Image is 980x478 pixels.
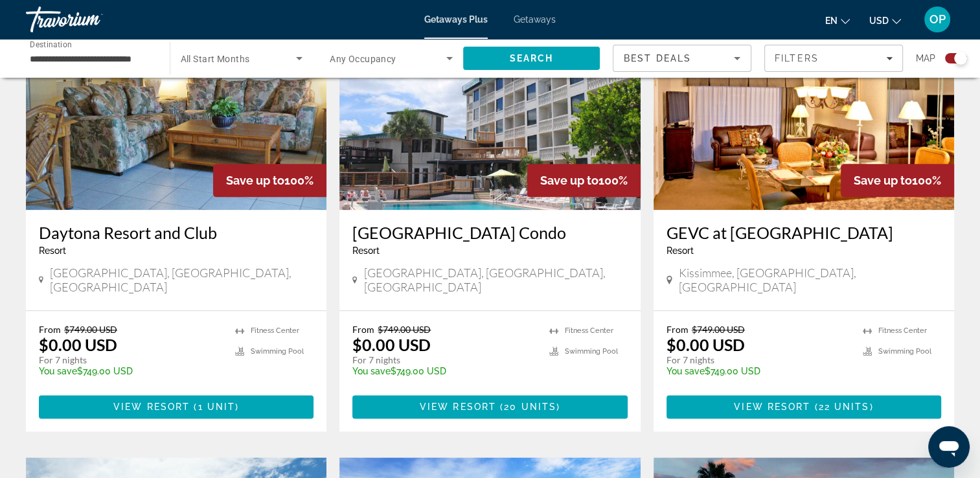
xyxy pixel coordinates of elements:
[878,347,931,356] span: Swimming Pool
[624,53,691,63] span: Best Deals
[916,49,935,67] span: Map
[878,326,927,335] span: Fitness Center
[190,402,239,412] span: ( )
[667,366,705,376] span: You save
[928,426,970,468] iframe: Button to launch messaging window
[39,223,313,242] a: Daytona Resort and Club
[352,223,627,242] a: [GEOGRAPHIC_DATA] Condo
[679,266,941,294] span: Kissimmee, [GEOGRAPHIC_DATA], [GEOGRAPHIC_DATA]
[39,395,313,418] button: View Resort(1 unit)
[352,395,627,418] button: View Resort(20 units)
[352,324,374,335] span: From
[540,174,598,187] span: Save up to
[39,366,77,376] span: You save
[929,13,946,26] span: OP
[527,164,641,197] div: 100%
[39,245,66,256] span: Resort
[841,164,954,197] div: 100%
[667,245,694,256] span: Resort
[26,3,326,210] img: Daytona Resort and Club
[667,395,941,418] button: View Resort(22 units)
[504,402,556,412] span: 20 units
[30,51,153,67] input: Select destination
[734,402,810,412] span: View Resort
[352,354,536,366] p: For 7 nights
[352,245,380,256] span: Resort
[667,366,850,376] p: $749.00 USD
[764,45,903,72] button: Filters
[667,223,941,242] a: GEVC at [GEOGRAPHIC_DATA]
[920,6,954,33] button: User Menu
[463,47,600,70] button: Search
[692,324,745,335] span: $749.00 USD
[213,164,326,197] div: 100%
[181,54,250,64] span: All Start Months
[39,335,117,354] p: $0.00 USD
[775,53,819,63] span: Filters
[514,14,556,25] a: Getaways
[339,3,640,210] img: Silver Beach Club Resort Condo
[352,366,536,376] p: $749.00 USD
[50,266,313,294] span: [GEOGRAPHIC_DATA], [GEOGRAPHIC_DATA], [GEOGRAPHIC_DATA]
[352,335,431,354] p: $0.00 USD
[810,402,873,412] span: ( )
[39,366,222,376] p: $749.00 USD
[330,54,396,64] span: Any Occupancy
[565,326,613,335] span: Fitness Center
[251,326,299,335] span: Fitness Center
[509,53,553,63] span: Search
[854,174,912,187] span: Save up to
[825,11,850,30] button: Change language
[869,16,889,26] span: USD
[364,266,628,294] span: [GEOGRAPHIC_DATA], [GEOGRAPHIC_DATA], [GEOGRAPHIC_DATA]
[39,354,222,366] p: For 7 nights
[198,402,235,412] span: 1 unit
[819,402,870,412] span: 22 units
[378,324,431,335] span: $749.00 USD
[39,324,61,335] span: From
[424,14,488,25] a: Getaways Plus
[64,324,117,335] span: $749.00 USD
[496,402,560,412] span: ( )
[420,402,496,412] span: View Resort
[667,324,689,335] span: From
[352,366,391,376] span: You save
[251,347,304,356] span: Swimming Pool
[825,16,838,26] span: en
[624,51,740,66] mat-select: Sort by
[26,3,155,36] a: Travorium
[667,335,745,354] p: $0.00 USD
[654,3,954,210] img: GEVC at Club Sevilla
[113,402,190,412] span: View Resort
[869,11,901,30] button: Change currency
[30,40,72,49] span: Destination
[667,354,850,366] p: For 7 nights
[565,347,618,356] span: Swimming Pool
[226,174,284,187] span: Save up to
